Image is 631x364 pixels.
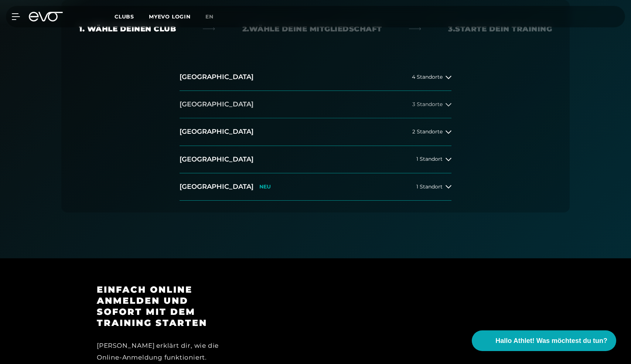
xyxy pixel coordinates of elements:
[97,284,229,329] h3: Einfach online anmelden und sofort mit dem Training starten
[416,156,443,162] span: 1 Standort
[259,184,271,190] p: NEU
[205,13,214,20] span: en
[180,155,253,164] h2: [GEOGRAPHIC_DATA]
[180,72,253,82] h2: [GEOGRAPHIC_DATA]
[115,13,134,20] span: Clubs
[180,100,253,109] h2: [GEOGRAPHIC_DATA]
[149,13,191,20] a: MYEVO LOGIN
[205,13,222,21] a: en
[472,330,616,351] button: Hallo Athlet! Was möchtest du tun?
[180,146,451,173] button: [GEOGRAPHIC_DATA]1 Standort
[180,64,451,91] button: [GEOGRAPHIC_DATA]4 Standorte
[495,336,607,346] span: Hallo Athlet! Was möchtest du tun?
[180,127,253,136] h2: [GEOGRAPHIC_DATA]
[180,118,451,146] button: [GEOGRAPHIC_DATA]2 Standorte
[412,129,443,135] span: 2 Standorte
[180,91,451,118] button: [GEOGRAPHIC_DATA]3 Standorte
[180,182,253,191] h2: [GEOGRAPHIC_DATA]
[412,102,443,107] span: 3 Standorte
[180,173,451,201] button: [GEOGRAPHIC_DATA]NEU1 Standort
[412,74,443,80] span: 4 Standorte
[115,13,149,20] a: Clubs
[416,184,443,190] span: 1 Standort
[97,340,229,364] div: [PERSON_NAME] erklärt dir, wie die Online-Anmeldung funktioniert.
